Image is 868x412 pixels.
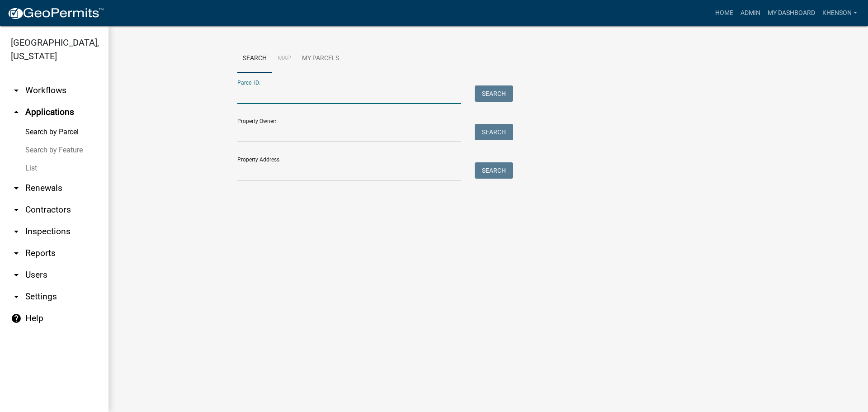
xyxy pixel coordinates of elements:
a: Admin [737,5,764,22]
i: arrow_drop_down [11,291,22,302]
i: arrow_drop_down [11,85,22,96]
i: arrow_drop_up [11,107,22,118]
a: Search [237,44,272,73]
button: Search [475,124,513,140]
a: My Parcels [297,44,344,73]
a: Home [712,5,737,22]
i: help [11,313,22,324]
i: arrow_drop_down [11,270,22,280]
i: arrow_drop_down [11,183,22,194]
i: arrow_drop_down [11,248,22,259]
a: khenson [819,5,861,22]
i: arrow_drop_down [11,204,22,215]
a: My Dashboard [764,5,819,22]
button: Search [475,85,513,102]
button: Search [475,162,513,179]
i: arrow_drop_down [11,226,22,237]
